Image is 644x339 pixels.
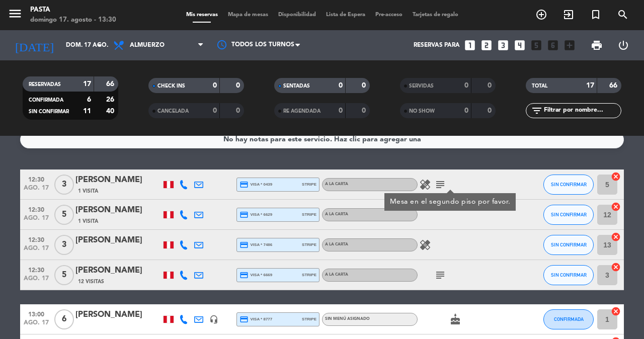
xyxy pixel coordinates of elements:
strong: 0 [236,82,242,89]
span: visa * 7486 [239,240,272,249]
div: domingo 17. agosto - 13:30 [30,15,116,25]
span: ago. 17 [24,215,49,226]
span: ago. 17 [24,185,49,196]
span: RE AGENDADA [283,109,320,114]
span: 1 Visita [78,187,98,195]
div: [PERSON_NAME] [75,308,161,321]
strong: 17 [83,80,91,88]
span: Lista de Espera [321,12,370,18]
span: SIN CONFIRMAR [551,182,587,187]
input: Filtrar por nombre... [543,105,621,116]
strong: 17 [586,82,594,89]
div: Pasta [30,5,116,15]
button: menu [8,6,23,25]
div: [PERSON_NAME] [75,204,161,217]
div: LOG OUT [610,30,636,60]
span: Sin menú asignado [325,317,370,321]
strong: 0 [213,107,217,114]
strong: 0 [362,107,368,114]
strong: 0 [464,107,468,114]
strong: 0 [339,107,343,114]
span: ago. 17 [24,275,49,287]
span: 12 Visitas [78,278,104,286]
i: cake [449,313,461,325]
span: visa * 0439 [239,180,272,189]
span: stripe [302,272,316,278]
i: search [617,9,629,21]
strong: 6 [87,96,91,103]
span: RESERVADAS [29,82,61,87]
span: 1 Visita [78,217,98,225]
strong: 0 [339,82,343,89]
strong: 66 [609,82,619,89]
strong: 0 [464,82,468,89]
i: exit_to_app [562,9,575,21]
i: healing [419,179,431,191]
i: headset_mic [209,315,218,324]
span: stripe [302,211,316,218]
span: Tarjetas de regalo [408,12,463,18]
strong: 26 [106,96,116,103]
span: A la carta [325,182,348,186]
span: SENTADAS [283,83,310,89]
span: 3 [54,235,74,255]
span: A la carta [325,242,348,246]
span: CONFIRMADA [29,98,63,103]
span: TOTAL [532,83,547,89]
span: A la carta [325,273,348,277]
span: 12:30 [24,203,49,215]
i: power_settings_new [617,39,629,51]
i: cancel [611,262,621,272]
span: 12:30 [24,233,49,245]
span: ago. 17 [24,245,49,257]
strong: 40 [106,108,116,115]
i: credit_card [239,210,249,219]
span: Almuerzo [130,42,165,49]
i: looks_one [463,39,476,52]
i: credit_card [239,315,249,324]
span: SIN CONFIRMAR [551,212,587,217]
span: stripe [302,241,316,248]
i: add_circle_outline [535,9,547,21]
span: ago. 17 [24,319,49,331]
span: print [591,39,603,51]
strong: 0 [213,82,217,89]
span: NO SHOW [409,109,435,114]
span: stripe [302,181,316,188]
span: 5 [54,205,74,225]
span: Reservas para [414,42,460,49]
i: looks_4 [513,39,526,52]
i: credit_card [239,180,249,189]
i: subject [434,179,446,191]
span: SERVIDAS [409,83,434,89]
i: cancel [611,232,621,242]
span: visa * 6629 [239,210,272,219]
span: SIN CONFIRMAR [29,109,69,114]
i: add_box [563,39,576,52]
strong: 0 [488,82,494,89]
i: turned_in_not [590,9,602,21]
i: filter_list [531,105,543,117]
i: menu [8,6,23,21]
span: 3 [54,175,74,195]
div: [PERSON_NAME] [75,234,161,247]
i: credit_card [239,240,249,249]
i: subject [434,269,446,281]
i: looks_two [480,39,493,52]
i: cancel [611,172,621,182]
span: Mis reservas [181,12,223,18]
i: looks_5 [530,39,543,52]
button: SIN CONFIRMAR [543,205,594,225]
span: 12:30 [24,173,49,185]
div: [PERSON_NAME] [75,264,161,277]
span: stripe [302,316,316,322]
span: CONFIRMADA [554,316,584,322]
strong: 0 [488,107,494,114]
span: CHECK INS [157,83,185,89]
span: visa * 8777 [239,315,272,324]
i: healing [419,239,431,251]
strong: 0 [362,82,368,89]
span: SIN CONFIRMAR [551,272,587,278]
button: SIN CONFIRMAR [543,175,594,195]
button: SIN CONFIRMAR [543,235,594,255]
